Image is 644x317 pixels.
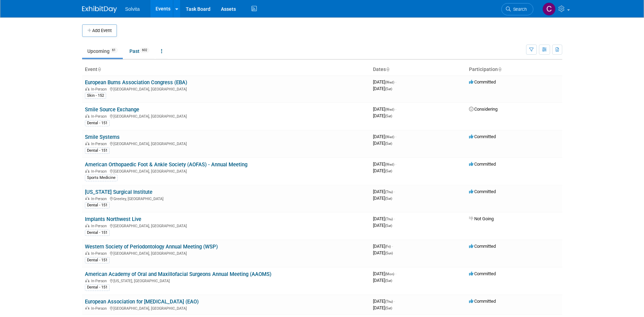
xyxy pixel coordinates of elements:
[385,80,394,84] span: (Wed)
[85,93,106,99] div: Skin - 152
[392,244,393,249] span: -
[385,279,392,283] span: (Sat)
[140,48,149,53] span: 602
[91,169,109,174] span: In-Person
[82,24,117,37] button: Add Event
[85,244,218,250] a: Western Society of Periodontology Annual Meeting (WSP)
[385,190,393,194] span: (Thu)
[373,141,392,146] span: [DATE]
[385,272,394,276] span: (Mon)
[373,86,392,91] span: [DATE]
[85,271,271,277] a: American Academy of Oral and Maxillofacial Surgeons Annual Meeting (AAOMS)
[469,106,498,112] span: Considering
[91,306,109,311] span: In-Person
[373,196,392,201] span: [DATE]
[91,197,109,201] span: In-Person
[385,245,391,248] span: (Fri)
[511,7,527,12] span: Search
[385,217,393,221] span: (Thu)
[85,169,89,173] img: In-Person Event
[373,168,392,173] span: [DATE]
[85,279,89,282] img: In-Person Event
[370,64,466,76] th: Dates
[85,86,367,92] div: [GEOGRAPHIC_DATA], [GEOGRAPHIC_DATA]
[469,161,496,167] span: Committed
[373,189,395,194] span: [DATE]
[385,224,392,228] span: (Sat)
[85,120,110,126] div: Dental - 151
[395,134,396,139] span: -
[85,148,110,154] div: Dental - 151
[469,79,496,85] span: Committed
[91,87,109,92] span: In-Person
[85,114,89,118] img: In-Person Event
[542,2,556,16] img: Cindy Miller
[85,223,367,228] div: [GEOGRAPHIC_DATA], [GEOGRAPHIC_DATA]
[385,108,394,111] span: (Wed)
[373,299,395,304] span: [DATE]
[469,244,496,249] span: Committed
[82,64,370,76] th: Event
[469,299,496,304] span: Committed
[395,106,396,112] span: -
[85,202,110,208] div: Dental - 151
[501,3,533,15] a: Search
[97,66,101,72] a: Sort by Event Name
[373,216,395,221] span: [DATE]
[394,189,395,194] span: -
[373,106,396,112] span: [DATE]
[85,306,89,310] img: In-Person Event
[385,251,393,255] span: (Sun)
[85,134,120,140] a: Smile Systems
[124,45,154,58] a: Past602
[394,216,395,221] span: -
[91,279,109,283] span: In-Person
[373,113,392,118] span: [DATE]
[85,106,139,113] a: Smile Source Exchange
[469,271,496,276] span: Committed
[498,66,501,72] a: Sort by Participation Type
[466,64,562,76] th: Participation
[85,257,110,263] div: Dental - 151
[85,230,110,236] div: Dental - 151
[85,278,367,283] div: [US_STATE], [GEOGRAPHIC_DATA]
[373,161,396,167] span: [DATE]
[386,66,389,72] a: Sort by Start Date
[373,79,396,85] span: [DATE]
[110,48,118,53] span: 61
[85,216,141,222] a: Implants Northwest Live
[85,196,367,201] div: Greeley, [GEOGRAPHIC_DATA]
[395,79,396,85] span: -
[85,197,89,200] img: In-Person Event
[373,250,393,255] span: [DATE]
[85,87,89,90] img: In-Person Event
[394,299,395,304] span: -
[91,142,109,146] span: In-Person
[395,161,396,167] span: -
[373,223,392,228] span: [DATE]
[85,284,110,291] div: Dental - 151
[373,305,392,310] span: [DATE]
[469,134,496,139] span: Committed
[85,113,367,119] div: [GEOGRAPHIC_DATA], [GEOGRAPHIC_DATA]
[385,163,394,166] span: (Wed)
[385,197,392,200] span: (Sat)
[373,271,396,276] span: [DATE]
[82,6,117,13] img: ExhibitDay
[82,45,123,58] a: Upcoming61
[85,250,367,256] div: [GEOGRAPHIC_DATA], [GEOGRAPHIC_DATA]
[385,306,392,310] span: (Sat)
[373,244,393,249] span: [DATE]
[373,134,396,139] span: [DATE]
[85,189,152,195] a: [US_STATE] Surgical Institute
[385,300,393,303] span: (Thu)
[85,175,118,181] div: Sports Medicine
[85,251,89,255] img: In-Person Event
[85,305,367,311] div: [GEOGRAPHIC_DATA], [GEOGRAPHIC_DATA]
[85,168,367,174] div: [GEOGRAPHIC_DATA], [GEOGRAPHIC_DATA]
[395,271,396,276] span: -
[91,224,109,228] span: In-Person
[385,142,392,145] span: (Sat)
[373,278,392,283] span: [DATE]
[85,79,187,86] a: European Burns Association Congress (EBA)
